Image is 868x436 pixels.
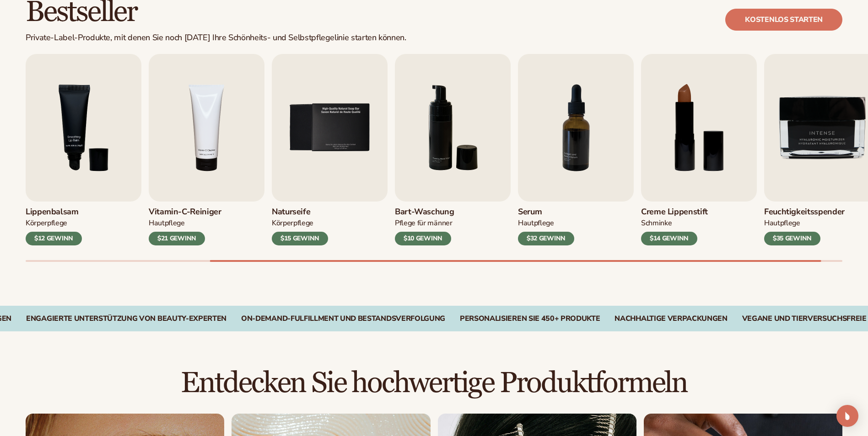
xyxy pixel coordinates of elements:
div: $10 GEWINN [395,232,451,245]
a: 6 / 9 [395,54,511,245]
div: Körperpflege [272,218,328,228]
div: $32 GEWINN [518,232,574,245]
h3: Feuchtigkeitsspender [764,207,845,217]
div: PERSONALISIEREN SIE 450+ PRODUKTE [460,314,600,323]
a: 4 / 9 [149,54,264,245]
h3: Naturseife [272,207,328,217]
div: On-Demand-Fulfillment und Bestandsverfolgung [241,314,445,323]
div: $12 GEWINN [26,232,82,245]
div: Schminke [641,218,708,228]
div: Private-Label-Produkte, mit denen Sie noch [DATE] Ihre Schönheits- und Selbstpflegelinie starten ... [26,33,406,43]
div: $35 GEWINN [764,232,820,245]
a: Kostenlos starten [725,9,842,31]
a: 7 / 9 [518,54,634,245]
div: Öffnen Sie den Intercom Messenger [836,405,858,427]
div: $21 GEWINN [149,232,205,245]
div: Hautpflege [518,218,574,228]
div: Pflege für Männer [395,218,454,228]
div: NACHHALTIGE VERPACKUNGEN [615,314,727,323]
a: 8 / 9 [641,54,757,245]
h3: Serum [518,207,574,217]
div: Engagierte Unterstützung von Beauty-Experten [26,314,226,323]
h3: Creme Lippenstift [641,207,708,217]
a: 5 / 9 [272,54,388,245]
div: Körperpflege [26,218,82,228]
h2: Entdecken Sie hochwertige Produktformeln [26,368,842,399]
h3: Lippenbalsam [26,207,82,217]
div: $14 GEWINN [641,232,697,245]
div: Hautpflege [764,218,845,228]
div: Hautpflege [149,218,221,228]
h3: Bart-Waschung [395,207,454,217]
div: $15 GEWINN [272,232,328,245]
h3: Vitamin-C-Reiniger [149,207,221,217]
a: 3 / 9 [26,54,141,245]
